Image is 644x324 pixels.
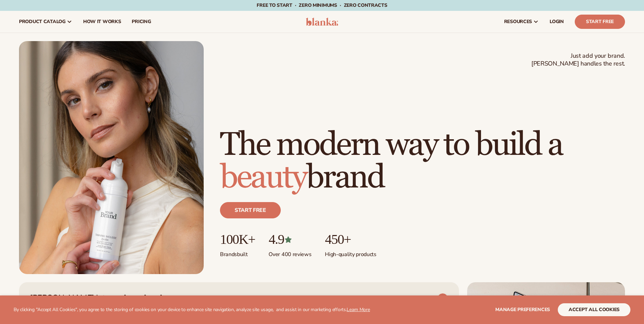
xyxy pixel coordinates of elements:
p: Over 400 reviews [269,247,311,258]
p: 4.9 [269,232,311,247]
a: Learn More [347,306,370,313]
a: How It Works [78,11,127,33]
p: High-quality products [325,247,376,258]
a: resources [499,11,544,33]
span: Manage preferences [495,306,550,313]
span: resources [504,19,532,24]
p: By clicking "Accept All Cookies", you agree to the storing of cookies on your device to enhance s... [14,307,370,313]
p: 450+ [325,232,376,247]
span: How It Works [83,19,121,24]
button: Manage preferences [495,303,550,316]
a: VIEW PRODUCTS [389,293,448,304]
img: Female holding tanning mousse. [19,41,204,274]
a: Start Free [575,15,625,29]
a: product catalog [14,11,78,33]
button: accept all cookies [558,303,630,316]
p: Brands built [220,247,255,258]
span: LOGIN [550,19,564,24]
span: Just add your brand. [PERSON_NAME] handles the rest. [531,52,625,68]
h1: The modern way to build a brand [220,129,625,194]
a: pricing [126,11,156,33]
span: beauty [220,158,306,197]
a: Start free [220,202,281,218]
img: logo [306,18,338,26]
a: LOGIN [544,11,569,33]
span: Free to start · ZERO minimums · ZERO contracts [257,2,387,8]
span: product catalog [19,19,66,24]
p: 100K+ [220,232,255,247]
span: pricing [132,19,151,24]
